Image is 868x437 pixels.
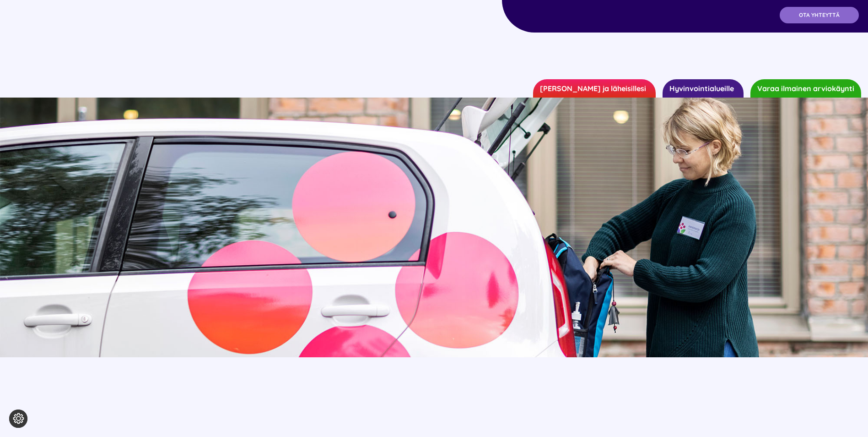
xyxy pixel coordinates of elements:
[663,79,744,98] a: Hyvinvointialueille
[9,410,27,428] button: Evästeasetukset
[799,12,840,18] span: OTA YHTEYTTÄ
[533,79,656,98] a: [PERSON_NAME] ja läheisillesi
[780,7,859,23] a: OTA YHTEYTTÄ
[750,79,861,98] a: Varaa ilmainen arviokäynti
